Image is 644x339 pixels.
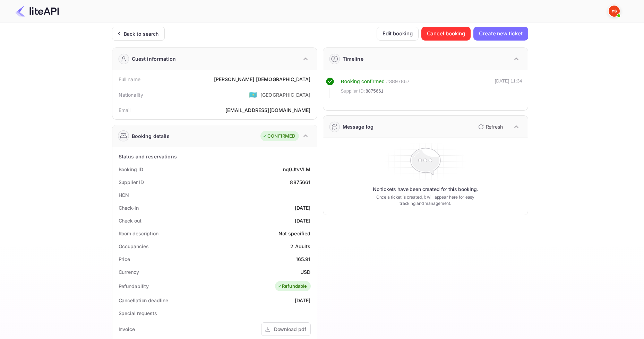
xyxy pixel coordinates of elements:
[119,217,141,224] div: Check out
[295,297,311,304] div: [DATE]
[295,204,311,211] div: [DATE]
[119,76,140,83] div: Full name
[119,255,130,263] div: Price
[300,268,310,276] div: USD
[290,179,310,186] div: 8875661
[295,217,311,224] div: [DATE]
[119,106,131,114] div: Email
[119,179,144,186] div: Supplier ID
[609,6,620,17] img: Yandex Support
[119,325,135,333] div: Invoice
[421,27,471,41] button: Cancel booking
[260,91,311,98] div: [GEOGRAPHIC_DATA]
[119,297,168,304] div: Cancellation deadline
[283,166,310,173] div: nq0JtvVLM
[486,123,503,130] p: Refresh
[474,121,506,132] button: Refresh
[290,243,310,250] div: 2 Adults
[119,91,144,98] div: Nationality
[214,76,311,83] div: [PERSON_NAME] [DEMOGRAPHIC_DATA]
[343,55,363,62] div: Timeline
[225,106,310,114] div: [EMAIL_ADDRESS][DOMAIN_NAME]
[377,27,419,41] button: Edit booking
[473,27,528,41] button: Create new ticket
[277,283,307,290] div: Refundable
[495,78,522,98] div: [DATE] 11:34
[119,204,139,211] div: Check-in
[371,194,480,207] p: Once a ticket is created, it will appear here for easy tracking and management.
[119,282,149,290] div: Refundability
[249,88,257,101] span: United States
[274,325,306,333] div: Download pdf
[119,230,158,237] div: Room description
[341,88,365,95] span: Supplier ID:
[124,30,159,37] div: Back to search
[132,132,170,140] div: Booking details
[119,268,139,276] div: Currency
[15,6,59,17] img: LiteAPI Logo
[373,186,478,193] p: No tickets have been created for this booking.
[262,133,295,140] div: CONFIRMED
[343,123,374,130] div: Message log
[341,78,385,86] div: Booking confirmed
[119,310,157,317] div: Special requests
[278,230,311,237] div: Not specified
[386,78,410,86] div: # 3897867
[296,255,311,263] div: 165.91
[119,191,129,199] div: HCN
[119,166,143,173] div: Booking ID
[132,55,176,62] div: Guest information
[119,243,149,250] div: Occupancies
[366,88,384,95] span: 8875661
[119,153,177,160] div: Status and reservations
